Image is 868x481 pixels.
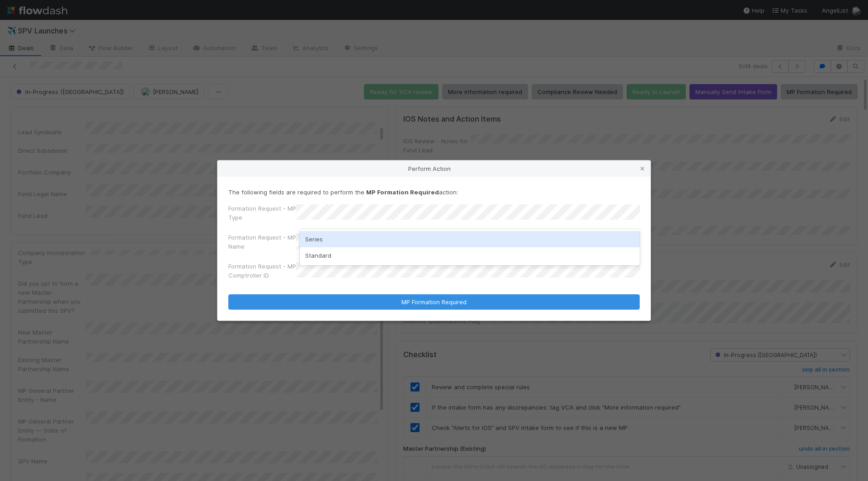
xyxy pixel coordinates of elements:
div: Series [300,231,640,247]
div: Standard [300,247,640,264]
label: Formation Request - MP Name [228,233,296,251]
div: Perform Action [217,160,651,177]
label: Formation Request - MP Type [228,204,296,222]
p: The following fields are required to perform the action: [228,188,640,197]
strong: MP Formation Required [366,189,439,196]
label: Formation Request - MP Comptroller ID [228,262,296,280]
button: MP Formation Required [228,294,640,310]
